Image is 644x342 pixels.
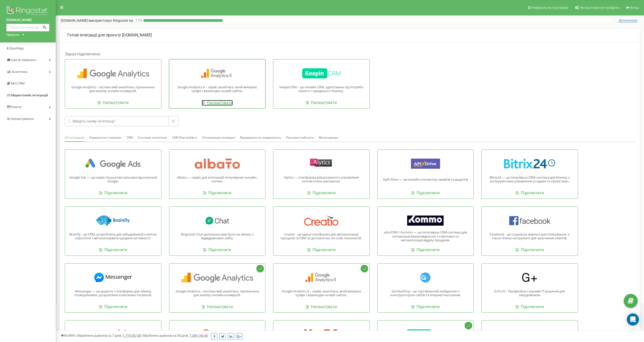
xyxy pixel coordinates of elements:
[6,18,49,23] a: [DOMAIN_NAME]
[11,81,25,85] span: Mini CRM
[630,6,639,10] span: Вихід
[126,134,133,141] button: CRM
[286,134,314,141] button: Рекламні кабінети
[77,334,141,337] span: Оброблено дзвінків за 7 днів :
[381,289,470,297] p: GombaShop - це торгівельний майданчик з конструктором сайтів та інтернет-магазинів.
[203,190,231,196] a: Підключити
[65,116,169,126] input: Введіть назву інтеграції
[306,304,337,310] a: Налаштувати
[67,33,121,37] span: Готові інтеграції для проєкту
[579,6,619,10] span: Налаштування профілю
[61,18,133,23] p: [DOMAIN_NAME]
[411,190,440,196] a: Підключити
[123,334,141,337] u: 1 719 357,00
[133,18,143,23] p: 17 %
[202,134,235,141] button: Оптимізація конверсії
[69,176,157,183] p: Google Ads — це сервіс пошукової реклами від компанії Google.
[69,85,157,93] p: Google Analytics - система веб-аналітики, призначена для аналізу онлайн-конверсій.
[61,334,76,337] span: 99,989%
[515,304,544,310] a: Підключити
[65,51,635,57] h1: Зараз підключено
[11,58,36,62] span: Центр звернень
[97,100,129,106] a: Налаштувати
[6,24,49,31] input: Пошук за номером
[277,232,366,240] p: Creatio - це єдина платформа для автоматизації процесів та CRM за допомогою no-code технологій.
[383,178,468,182] p: ApiX-Drive — це онлайн коннектор сервісів та додатків
[11,105,22,109] span: Кошти
[11,93,48,97] span: Маркетплейс інтеграцій
[6,33,19,37] div: Проєкти
[69,232,157,240] p: Brainify - це CRM, розроблена для забудовників з метою спростити і автоматизувати щоденні активно...
[12,70,27,74] span: Аналiтика
[138,134,167,141] button: Системи аналітики
[515,190,544,196] a: Підключити
[69,289,157,297] p: Messenger — це додаток і платформа для обміну сповіщеннями, розроблене компанією Facebook.
[173,176,262,183] p: Albato — сервіс для інтеграцій популярних онлайн-систем.
[515,247,544,253] a: Підключити
[99,190,127,196] a: Підключити
[307,190,336,196] a: Підключити
[142,334,208,337] span: Оброблено дзвінків за 30 днів :
[99,247,127,253] a: Підключити
[11,117,34,121] span: Налаштування
[411,304,440,310] a: Підключити
[9,46,24,50] span: Дашборд
[319,134,338,141] button: Месенджери
[6,5,49,18] img: Ringostat logo
[202,304,233,310] a: Налаштувати
[67,32,632,38] p: [DOMAIN_NAME]
[172,134,197,141] button: CMS/Site builders
[65,134,84,142] button: Усі інтеграції
[411,247,440,253] a: Підключити
[89,134,121,141] button: Управління ставками
[485,289,574,297] p: G-PLUS - Професійне галузеве IT-рішення для забудовників.
[307,247,336,253] a: Підключити
[202,100,233,106] a: Налаштувати
[240,134,281,141] button: Відправлення повідомлень
[531,6,568,10] span: Реферальна програма
[277,289,366,297] p: Google Analytics 4 – сервіс аналітики, який вимірює трафік і взаємодію на веб-сайтах.
[173,85,262,93] p: Google Analytics 4 – сервіс аналітики, який вимірює трафік і взаємодію на веб-сайтах.
[277,85,366,93] p: KeepinCRM – це онлайн CRM, адаптована під потреби малого і середнього бізнесу.
[173,232,262,240] p: Ringostat Chat допоможе вам бути на звʼязку з відвідувачами сайту
[485,176,574,183] p: Bitrix24 — це популярна CRM-система для бізнесу з інструментами управління угодами та проєктами.
[99,304,127,310] a: Підключити
[89,18,133,23] span: використовує Ringostat на
[203,247,231,253] a: Підключити
[190,334,208,337] u: 7 339 146,00
[381,230,470,242] p: amoCRM / Kommo — це популярна CRM-система для оптимізації взаємовідносин з клієнтами та автоматиз...
[277,176,366,183] p: Alytics — платформа для розумного управління контекстною рекламою.
[627,313,639,326] div: Open Intercom Messenger
[306,100,337,106] a: Налаштувати
[173,289,262,297] p: Google Analytics - система веб-аналітики, призначена для аналізу онлайн-конверсій.
[485,232,574,240] p: Facebook - це соціальна мережа для спілкування, а також бізнес-інструмент для залучення клієнтів.
[619,18,637,23] span: Детальніше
